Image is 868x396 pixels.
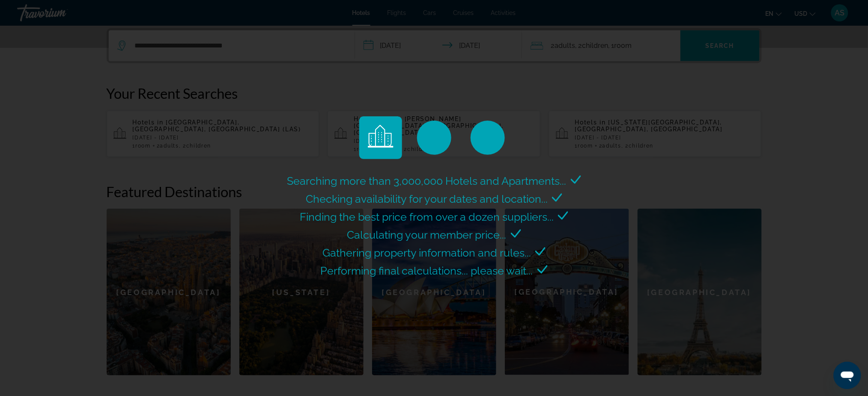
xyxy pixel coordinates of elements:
[322,246,531,259] span: Gathering property information and rules...
[300,210,554,223] span: Finding the best price from over a dozen suppliers...
[347,228,507,241] span: Calculating your member price...
[306,192,548,205] span: Checking availability for your dates and location...
[287,174,567,187] span: Searching more than 3,000,000 Hotels and Apartments...
[834,362,861,389] iframe: Кнопка запуска окна обмена сообщениями
[321,264,533,277] span: Performing final calculations... please wait...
